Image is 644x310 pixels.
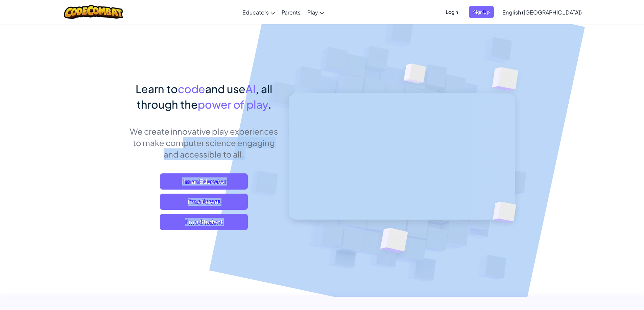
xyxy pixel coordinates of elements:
p: We create innovative play experiences to make computer science engaging and accessible to all. [129,125,279,160]
button: Sign Up [469,6,494,18]
span: code [178,82,205,95]
button: I'm a Student [160,214,248,230]
img: Overlap cubes [481,188,532,237]
img: CodeCombat logo [64,5,123,19]
span: Educators [242,9,269,16]
img: Overlap cubes [479,51,537,108]
a: Play [304,3,328,21]
span: Play [307,9,318,16]
img: Overlap cubes [363,214,424,270]
a: Educators [239,3,278,21]
span: . [268,97,271,111]
a: I'm a Parent [160,194,248,210]
a: I'm an Educator [160,173,248,190]
span: and use [205,82,245,95]
a: English ([GEOGRAPHIC_DATA]) [499,3,585,21]
span: power of play [198,97,268,111]
a: Parents [278,3,304,21]
span: AI [245,82,256,95]
button: Login [442,6,462,18]
span: English ([GEOGRAPHIC_DATA]) [502,9,582,16]
img: Overlap cubes [391,50,439,101]
span: Learn to [136,82,178,95]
